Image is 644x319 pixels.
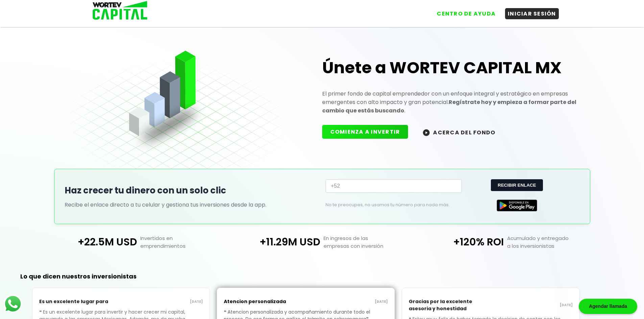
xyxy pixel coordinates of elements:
[322,128,415,136] a: COMIENZA A INVERTIR
[579,299,637,314] div: Agendar llamada
[491,179,543,191] button: RECIBIR ENLACE
[137,234,230,250] p: Invertidos en emprendimientos
[322,57,580,79] h1: Únete a WORTEV CAPITAL MX
[121,299,203,304] p: [DATE]
[427,3,498,19] a: CENTRO DE AYUDA
[409,295,491,316] p: Gracias por la excelente asesoria y honestidad
[505,8,559,19] button: INICIAR SESIÓN
[322,98,576,114] strong: Regístrate hoy y empieza a formar parte del cambio que estás buscando
[224,295,306,309] p: Atencion personalizada
[322,125,408,139] button: COMIENZA A INVERTIR
[326,202,451,208] p: No te preocupes, no usamos tu número para nada más.
[498,3,559,19] a: INICIAR SESIÓN
[414,234,504,250] p: +120% ROI
[320,234,413,250] p: En ingresos de las empresas con inversión
[3,294,22,313] img: logos_whatsapp-icon.242b2217.svg
[39,309,43,315] span: ❝
[415,125,503,139] button: ACERCA DEL FONDO
[504,234,597,250] p: Acumulado y entregado a los inversionistas
[497,200,537,211] img: Google Play
[306,299,388,304] p: [DATE]
[423,129,430,136] img: wortev-capital-acerca-del-fondo
[322,89,580,115] p: El primer fondo de capital emprendedor con un enfoque integral y estratégico en empresas emergent...
[65,201,319,209] p: Recibe el enlace directo a tu celular y gestiona tus inversiones desde la app.
[224,309,228,315] span: ❝
[47,234,137,250] p: +22.5M USD
[39,295,121,309] p: Es un excelente lugar para
[230,234,320,250] p: +11.29M USD
[434,8,498,19] button: CENTRO DE AYUDA
[65,184,319,197] h2: Haz crecer tu dinero con un solo clic
[491,302,573,308] p: [DATE]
